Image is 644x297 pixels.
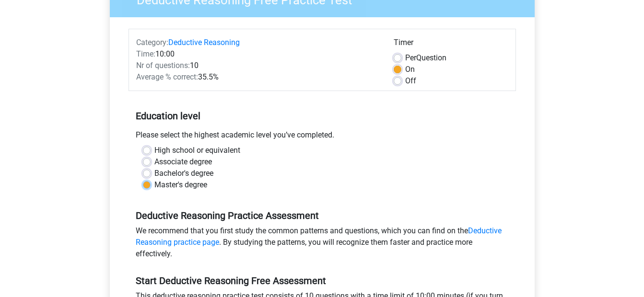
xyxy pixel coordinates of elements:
[129,60,386,71] div: 10
[136,210,509,221] h5: Deductive Reasoning Practice Assessment
[129,71,386,83] div: 35.5%
[154,145,240,156] label: High school or equivalent
[168,38,240,47] a: Deductive Reasoning
[129,129,516,145] div: Please select the highest academic level you’ve completed.
[154,179,207,191] label: Master's degree
[154,156,212,168] label: Associate degree
[405,53,416,62] span: Per
[154,168,213,179] label: Bachelor's degree
[129,48,386,60] div: 10:00
[136,275,509,286] h5: Start Deductive Reasoning Free Assessment
[136,72,198,81] span: Average % correct:
[405,75,416,87] label: Off
[136,49,155,58] span: Time:
[136,38,168,47] span: Category:
[136,61,190,70] span: Nr of questions:
[405,64,415,75] label: On
[136,106,509,126] h5: Education level
[394,37,508,52] div: Timer
[405,52,446,64] label: Question
[129,225,516,263] div: We recommend that you first study the common patterns and questions, which you can find on the . ...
